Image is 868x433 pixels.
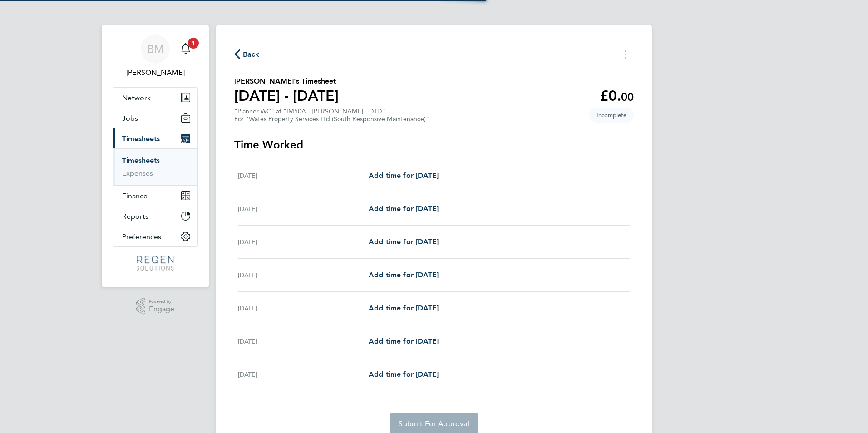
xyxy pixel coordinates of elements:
[369,236,439,247] a: Add time for [DATE]
[122,232,161,241] span: Preferences
[122,169,153,177] a: Expenses
[113,128,197,148] button: Timesheets
[113,186,197,206] button: Finance
[238,203,369,214] div: [DATE]
[122,134,160,143] span: Timesheets
[122,114,138,123] span: Jobs
[369,370,439,379] span: Add time for [DATE]
[102,25,209,287] nav: Main navigation
[238,369,369,380] div: [DATE]
[122,212,148,221] span: Reports
[188,38,199,49] span: 1
[113,34,198,78] a: BM[PERSON_NAME]
[113,148,197,185] div: Timesheets
[234,108,429,123] div: "Planner WC" at "IM50A - [PERSON_NAME] - DTD"
[369,336,439,347] a: Add time for [DATE]
[122,192,148,200] span: Finance
[149,305,174,313] span: Engage
[238,336,369,347] div: [DATE]
[234,87,339,105] h1: [DATE] - [DATE]
[113,88,197,108] button: Network
[113,206,197,226] button: Reports
[243,49,260,60] span: Back
[369,270,439,280] a: Add time for [DATE]
[369,303,439,314] a: Add time for [DATE]
[369,203,439,214] a: Add time for [DATE]
[369,369,439,380] a: Add time for [DATE]
[621,90,634,103] span: 00
[617,47,634,61] button: Timesheets Menu
[177,34,195,64] a: 1
[234,115,429,123] div: For "Wates Property Services Ltd (South Responsive Maintenance)"
[600,87,634,104] app-decimal: £0.
[147,43,164,55] span: BM
[369,337,439,345] span: Add time for [DATE]
[369,237,439,246] span: Add time for [DATE]
[113,108,197,128] button: Jobs
[113,226,197,246] button: Preferences
[234,49,260,60] button: Back
[113,67,198,78] span: Billy Mcnamara
[369,171,439,180] span: Add time for [DATE]
[122,156,160,165] a: Timesheets
[234,138,634,152] h3: Time Worked
[369,271,439,279] span: Add time for [DATE]
[238,236,369,247] div: [DATE]
[369,304,439,312] span: Add time for [DATE]
[137,256,173,271] img: regensolutions-logo-retina.png
[149,298,174,305] span: Powered by
[113,256,198,271] a: Go to home page
[369,204,439,213] span: Add time for [DATE]
[122,93,151,102] span: Network
[136,298,175,315] a: Powered byEngage
[238,303,369,314] div: [DATE]
[238,170,369,181] div: [DATE]
[589,108,634,123] span: This timesheet is Incomplete.
[369,170,439,181] a: Add time for [DATE]
[238,270,369,280] div: [DATE]
[234,76,339,87] h2: [PERSON_NAME]'s Timesheet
